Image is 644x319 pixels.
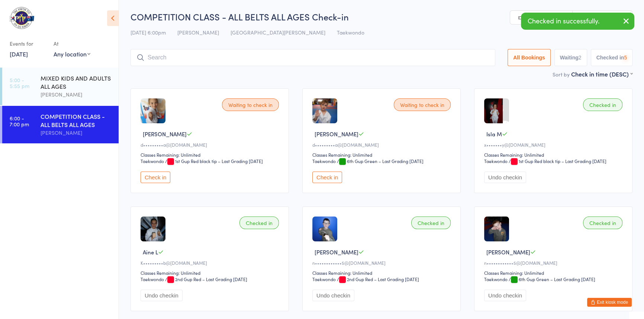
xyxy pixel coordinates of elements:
[10,38,46,50] div: Events for
[312,172,342,183] button: Check in
[312,276,336,282] div: Taekwondo
[131,29,166,36] span: [DATE] 6:00pm
[337,29,364,36] span: Taekwondo
[141,172,170,183] button: Check in
[486,130,502,138] span: Isla M
[315,248,358,256] span: [PERSON_NAME]
[411,217,451,229] div: Checked in
[486,248,530,256] span: [PERSON_NAME]
[312,141,453,148] div: d•••••••••a@[DOMAIN_NAME]
[484,276,508,282] div: Taekwondo
[165,276,247,282] span: / 2nd Gup Red – Last Grading [DATE]
[553,71,570,78] label: Sort by
[312,217,337,241] img: image1635327206.png
[54,50,90,58] div: Any location
[141,98,165,123] img: image1622259459.png
[521,13,634,30] div: Checked in successfully.
[141,152,281,158] div: Classes Remaining: Unlimited
[143,130,187,138] span: [PERSON_NAME]
[141,290,183,301] button: Undo checkin
[484,260,625,266] div: n••••••••••••5@[DOMAIN_NAME]
[312,158,336,164] div: Taekwondo
[337,276,419,282] span: / 2nd Gup Red – Last Grading [DATE]
[312,270,453,276] div: Classes Remaining: Unlimited
[141,260,281,266] div: K•••••••••b@[DOMAIN_NAME]
[583,98,622,111] div: Checked in
[583,217,622,229] div: Checked in
[54,38,90,50] div: At
[554,49,587,66] button: Waiting2
[509,276,595,282] span: / 6th Gup Green – Last Grading [DATE]
[141,276,164,282] div: Taekwondo
[484,98,503,123] img: image1579686073.png
[484,270,625,276] div: Classes Remaining: Unlimited
[131,10,632,23] h2: COMPETITION CLASS - ALL BELTS ALL AGES Check-in
[41,74,112,90] div: MIXED KIDS AND ADULTS ALL AGES
[312,290,354,301] button: Undo checkin
[315,130,358,138] span: [PERSON_NAME]
[141,270,281,276] div: Classes Remaining: Unlimited
[624,55,627,61] div: 5
[484,290,526,301] button: Undo checkin
[394,98,451,111] div: Waiting to check in
[41,128,112,137] div: [PERSON_NAME]
[239,217,279,229] div: Checked in
[141,158,164,164] div: Taekwondo
[41,90,112,99] div: [PERSON_NAME]
[10,50,28,58] a: [DATE]
[2,106,119,143] a: 6:00 -7:00 pmCOMPETITION CLASS - ALL BELTS ALL AGES[PERSON_NAME]
[312,152,453,158] div: Classes Remaining: Unlimited
[484,152,625,158] div: Classes Remaining: Unlimited
[484,217,509,241] img: image1635327187.png
[141,217,165,241] img: image1620728958.png
[312,98,337,123] img: image1644396945.png
[2,68,119,105] a: 5:00 -5:55 pmMIXED KIDS AND ADULTS ALL AGES[PERSON_NAME]
[165,158,263,164] span: / 1st Gup Red black tip – Last Grading [DATE]
[141,141,281,148] div: d•••••••••a@[DOMAIN_NAME]
[591,49,633,66] button: Checked in5
[10,77,29,89] time: 5:00 - 5:55 pm
[484,158,508,164] div: Taekwondo
[177,29,219,36] span: [PERSON_NAME]
[484,141,625,148] div: x•••••••y@[DOMAIN_NAME]
[222,98,279,111] div: Waiting to check in
[143,248,158,256] span: Aine L
[509,158,606,164] span: / 1st Gup Red black tip – Last Grading [DATE]
[10,115,29,127] time: 6:00 - 7:00 pm
[7,6,35,30] img: Taekwondo Oh Do Kwan Port Kennedy
[484,172,526,183] button: Undo checkin
[337,158,424,164] span: / 6th Gup Green – Last Grading [DATE]
[231,29,325,36] span: [GEOGRAPHIC_DATA][PERSON_NAME]
[587,298,632,307] button: Exit kiosk mode
[131,49,495,66] input: Search
[41,112,112,128] div: COMPETITION CLASS - ALL BELTS ALL AGES
[508,49,551,66] button: All Bookings
[312,260,453,266] div: n••••••••••••5@[DOMAIN_NAME]
[579,55,582,61] div: 2
[571,70,632,78] div: Check in time (DESC)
